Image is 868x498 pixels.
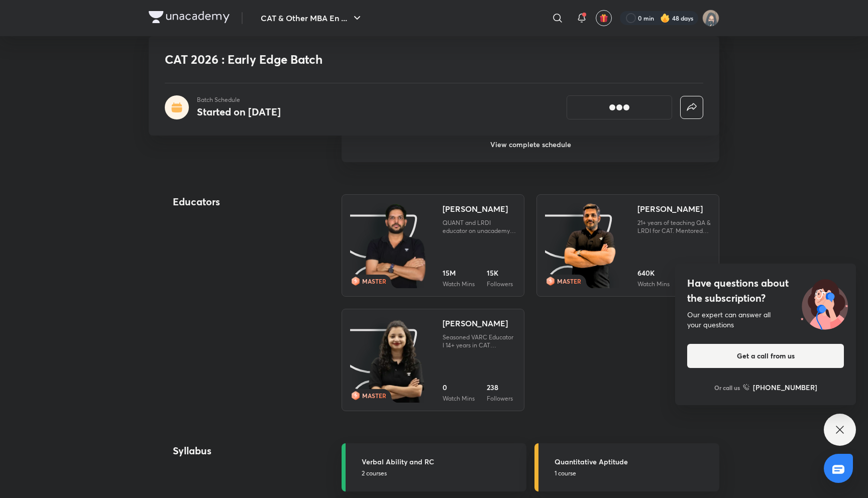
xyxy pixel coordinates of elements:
img: streak [660,13,670,23]
img: Company Logo [149,11,230,23]
div: 238 [487,383,513,393]
a: [PHONE_NUMBER] [743,382,817,393]
span: MASTER [362,392,386,400]
span: MASTER [557,277,581,285]
div: Followers [487,280,513,288]
div: 21+ years of teaching QA & LRDI for CAT. Mentored 50000+ students. A 100%[PERSON_NAME] in QA as w... [637,219,711,235]
h5: Verbal Ability and RC [362,456,520,467]
a: iconeducatorMASTER[PERSON_NAME]21+ years of teaching QA & LRDI for CAT. Mentored 50000+ students.... [536,194,719,297]
img: Jarul Jangid [702,10,719,27]
div: [PERSON_NAME] [637,203,703,215]
img: educator [364,203,426,290]
span: MASTER [362,277,386,285]
div: Watch Mins [637,280,670,288]
h4: Syllabus [173,443,309,458]
img: ttu_illustration_new.svg [793,276,856,330]
img: educator [564,203,616,290]
p: 1 course [555,469,713,478]
img: icon [350,317,425,403]
div: 15K [487,268,513,278]
img: icon [545,203,620,288]
h5: Quantitative Aptitude [555,456,713,467]
p: Or call us [714,383,740,392]
div: Watch Mins [443,280,475,288]
h4: Have questions about the subscription? [687,276,844,306]
div: QUANT and LRDI educator on unacademy since [DATE] .Mentoring MBA aspirants for their dream B scho... [443,219,516,235]
p: Batch Schedule [197,95,281,104]
div: 0 [443,383,475,393]
button: CAT & Other MBA En ... [255,8,369,28]
a: iconeducatorMASTER[PERSON_NAME]QUANT and LRDI educator on unacademy since [DATE] .Mentoring MBA a... [342,194,524,297]
a: Quantitative Aptitude1 course [534,443,719,491]
a: Company Logo [149,11,230,26]
h4: Started on [DATE] [197,105,281,118]
h6: [PHONE_NUMBER] [753,382,817,393]
div: Followers [487,395,513,403]
img: avatar [599,14,608,23]
h1: CAT 2026 : Early Edge Batch [165,52,558,67]
div: 15M [443,268,475,278]
a: iconeducatorMASTER[PERSON_NAME]Seasoned VARC Educator I 14+ years in CAT Mentorship I Mentored ov... [342,309,524,411]
img: educator [365,317,425,404]
div: Watch Mins [443,395,475,403]
button: Get a call from us [687,344,844,368]
div: [PERSON_NAME] [443,317,508,329]
img: icon [350,203,425,288]
h4: Educators [173,194,309,209]
div: [PERSON_NAME] [443,203,508,215]
div: 640K [637,268,670,278]
button: avatar [596,10,612,26]
button: [object Object] [567,95,672,119]
p: 2 courses [362,469,520,478]
div: Seasoned VARC Educator I 14+ years in CAT Mentorship I Mentored over 50K students to success I Ex... [443,333,516,349]
h6: View complete schedule [342,127,719,162]
div: Our expert can answer all your questions [687,310,844,330]
a: Verbal Ability and RC2 courses [342,443,526,491]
